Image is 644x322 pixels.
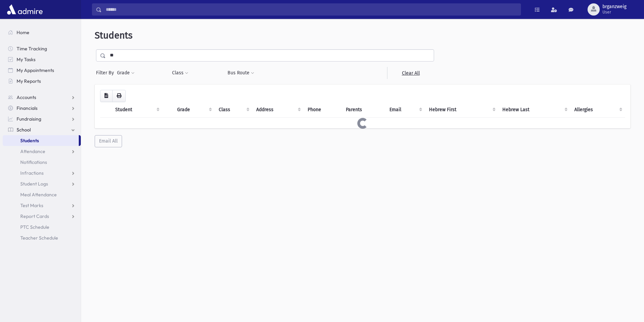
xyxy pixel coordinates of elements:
a: PTC Schedule [3,222,81,232]
a: Attendance [3,146,81,157]
span: My Reports [17,78,41,84]
span: Attendance [20,148,45,154]
span: User [602,9,626,15]
span: Meal Attendance [20,192,57,198]
a: Time Tracking [3,43,81,54]
button: Email All [95,135,122,147]
span: My Tasks [17,56,35,63]
a: Meal Attendance [3,189,81,200]
span: Time Tracking [17,46,47,52]
th: Class [215,102,253,118]
th: Grade [173,102,214,118]
a: My Tasks [3,54,81,65]
input: Search [102,3,521,16]
th: Phone [304,102,342,118]
a: Student Logs [3,178,81,189]
img: AdmirePro [5,3,44,16]
span: PTC Schedule [20,224,49,230]
a: Students [3,135,79,146]
span: Students [95,30,133,41]
span: Students [20,138,39,144]
a: Teacher Schedule [3,232,81,243]
a: School [3,124,81,135]
span: Student Logs [20,181,48,187]
span: Report Cards [20,213,49,219]
a: Test Marks [3,200,81,211]
span: Financials [17,105,38,111]
span: Fundraising [17,116,41,122]
button: CSV [100,90,113,102]
th: Email [385,102,425,118]
th: Student [111,102,162,118]
th: Hebrew Last [498,102,571,118]
span: brganzweig [602,4,626,9]
a: Fundraising [3,114,81,124]
a: My Reports [3,76,81,86]
a: Home [3,27,81,38]
a: Report Cards [3,211,81,222]
button: Class [172,67,189,79]
a: Infractions [3,168,81,178]
span: Teacher Schedule [20,235,58,241]
span: Infractions [20,170,44,176]
span: My Appointments [17,67,54,73]
span: Home [17,29,29,35]
span: School [17,127,31,133]
th: Hebrew First [425,102,498,118]
span: Accounts [17,94,36,100]
button: Grade [117,67,135,79]
span: Notifications [20,159,47,165]
a: Clear All [387,67,434,79]
button: Print [112,90,126,102]
a: Notifications [3,157,81,168]
button: Bus Route [227,67,255,79]
th: Parents [342,102,385,118]
span: Filter By [96,69,117,76]
th: Allergies [570,102,625,118]
span: Test Marks [20,202,43,208]
a: Financials [3,103,81,114]
a: Accounts [3,92,81,103]
a: My Appointments [3,65,81,76]
th: Address [252,102,304,118]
